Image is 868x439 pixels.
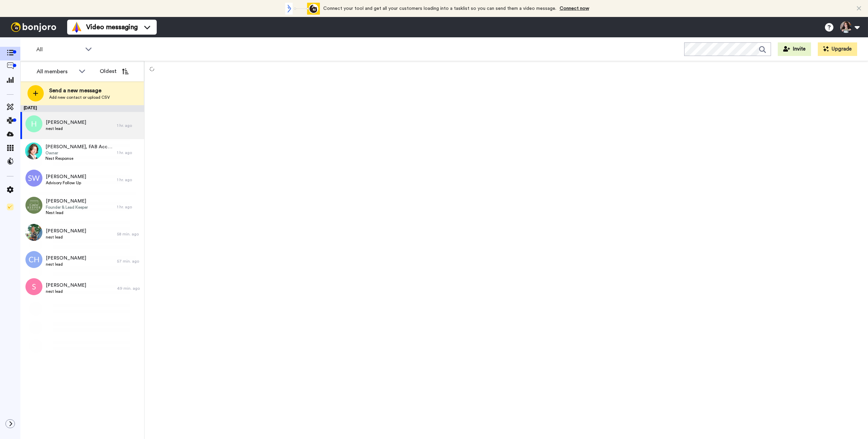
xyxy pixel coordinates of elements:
[46,282,86,289] span: [PERSON_NAME]
[49,95,110,100] span: Add new contact or upload CSV
[25,251,42,268] img: ch.png
[36,45,82,54] span: All
[117,286,141,291] div: 49 min. ago
[117,123,141,128] div: 1 hr. ago
[46,262,86,267] span: nest lead
[117,150,141,155] div: 1 hr. ago
[49,87,110,95] span: Send a new message
[46,180,86,186] span: Advisory Follow Up
[95,64,134,78] button: Oldest
[25,278,42,295] img: s.png
[45,150,114,156] span: Owner
[45,144,114,150] span: [PERSON_NAME], FAB Accounting
[778,42,811,56] button: Invite
[46,228,86,234] span: [PERSON_NAME]
[46,198,88,205] span: [PERSON_NAME]
[45,156,114,161] span: Nest Response
[46,205,88,210] span: Founder & Lead Keeper
[46,210,88,215] span: Nest lead
[25,170,42,187] img: sw.png
[71,22,82,33] img: vm-color.svg
[8,22,59,32] img: bj-logo-header-white.svg
[20,105,144,112] div: [DATE]
[46,255,86,262] span: [PERSON_NAME]
[7,204,14,210] img: Checklist.svg
[86,22,138,32] span: Video messaging
[117,231,141,237] div: 58 min. ago
[818,42,857,56] button: Upgrade
[37,68,75,76] div: All members
[560,6,589,11] a: Connect now
[46,173,86,180] span: [PERSON_NAME]
[283,3,320,15] div: animation
[25,197,42,214] img: 058575a6-4f79-4479-bffd-7f61fb1c80af.png
[25,142,42,159] img: 483a8c41-7575-4caf-bc09-849aedf56816.jpg
[25,115,42,132] img: h.png
[46,234,86,240] span: nest lead
[46,289,86,294] span: nest lead
[117,177,141,183] div: 1 hr. ago
[25,224,42,241] img: c06828cb-1636-429e-ade9-82a2fda25780.jpg
[46,126,86,131] span: nest lead
[117,204,141,210] div: 1 hr. ago
[46,119,86,126] span: [PERSON_NAME]
[117,259,141,264] div: 57 min. ago
[323,6,556,11] span: Connect your tool and get all your customers loading into a tasklist so you can send them a video...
